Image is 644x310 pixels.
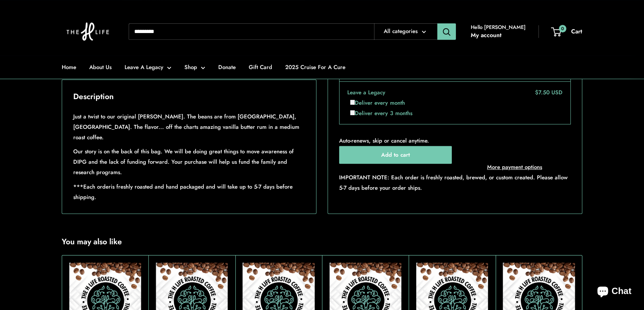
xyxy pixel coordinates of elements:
[471,30,502,41] a: My account
[285,62,345,72] a: 2025 Cruise For A Cure
[73,111,305,143] p: Just a twist to our original [PERSON_NAME]. The beans are from [GEOGRAPHIC_DATA], [GEOGRAPHIC_DAT...
[529,87,563,98] div: $7.50 USD
[347,87,385,98] label: Leave a Legacy
[350,99,405,107] label: Deliver every month
[62,62,76,72] a: Home
[73,183,293,201] span: is freshly roasted and hand packaged and will take up to 5-7 days before shipping.
[62,7,114,56] img: The H Life
[125,62,171,72] a: Leave A Legacy
[350,100,355,105] input: Deliver every month. Product price $7.50 USD
[350,109,412,117] label: Deliver every 3 months
[559,25,566,32] span: 0
[339,136,571,146] p: Auto-renews, skip or cancel anytime.
[458,162,571,172] a: More payment options
[571,27,582,36] span: Cart
[339,172,571,193] p: IMPORTANT NOTE: Each order is freshly roasted, brewed, or custom created. Please allow 5-7 days b...
[552,26,582,37] a: 0 Cart
[339,146,452,164] button: Add to cart
[218,62,236,72] a: Donate
[471,22,526,32] span: Hello [PERSON_NAME]
[129,23,374,40] input: Search...
[437,23,456,40] button: Search
[83,183,111,191] span: Each order
[62,236,122,248] h2: You may also like
[89,62,112,72] a: About Us
[590,280,638,304] inbox-online-store-chat: Shopify online store chat
[184,62,205,72] a: Shop
[249,62,272,72] a: Gift Card
[73,146,305,177] p: Our story is on the back of this bag. We will be doing great things to move awareness of DIPG and...
[73,91,305,103] h2: Description
[350,110,355,115] input: Deliver every 3 months. Product price $7.50 USD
